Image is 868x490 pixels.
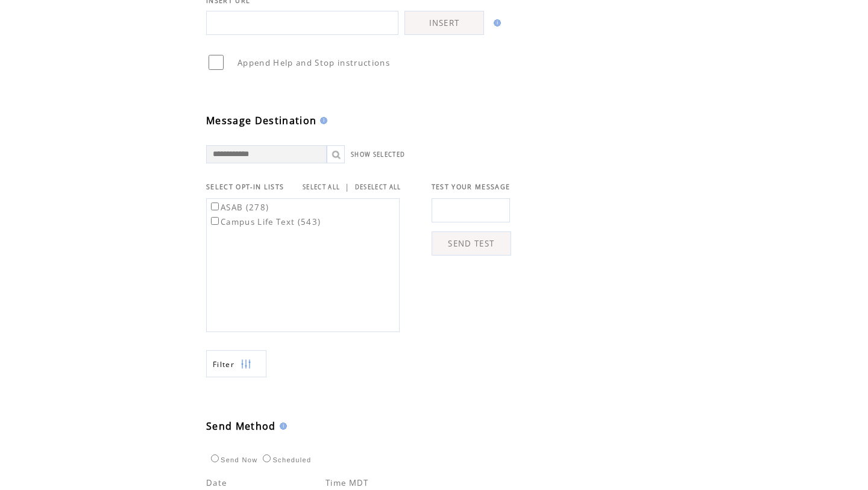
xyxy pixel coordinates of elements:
a: DESELECT ALL [355,183,401,191]
span: Send Method [206,419,276,433]
img: help.gif [316,117,327,124]
a: Filter [206,350,266,377]
input: ASAB (278) [211,203,219,210]
a: SELECT ALL [303,183,340,191]
input: Scheduled [263,454,271,462]
label: ASAB (278) [209,202,269,213]
label: Campus Life Text (543) [209,216,321,227]
a: INSERT [404,11,484,35]
img: help.gif [490,19,501,27]
input: Campus Life Text (543) [211,217,219,225]
span: Append Help and Stop instructions [237,57,390,68]
span: Date [206,477,227,488]
span: SELECT OPT-IN LISTS [206,183,284,191]
input: Send Now [211,454,219,462]
label: Send Now [208,456,257,463]
span: TEST YOUR MESSAGE [432,183,511,191]
span: Time MDT [325,477,369,488]
img: help.gif [276,422,287,430]
span: | [345,181,350,192]
a: SEND TEST [432,231,511,256]
a: SHOW SELECTED [351,151,405,159]
span: Show filters [213,359,234,369]
img: filters.png [241,351,251,378]
label: Scheduled [260,456,311,463]
span: Message Destination [206,114,316,127]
